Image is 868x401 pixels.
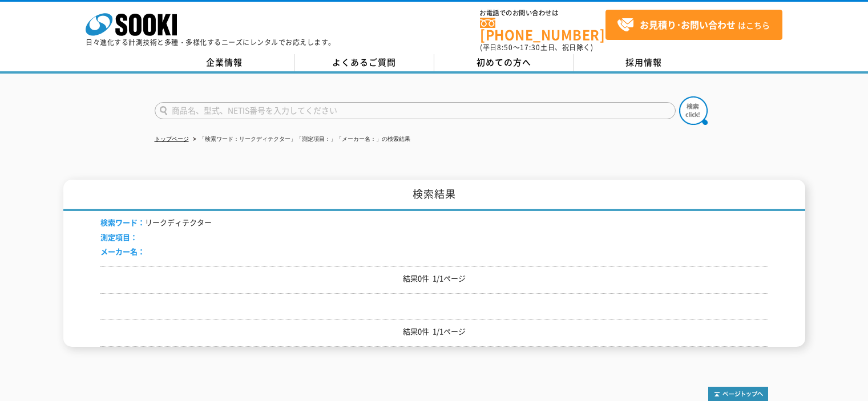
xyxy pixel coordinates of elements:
span: (平日 ～ 土日、祝日除く) [480,42,593,52]
a: よくあるご質問 [294,54,434,71]
a: お見積り･お問い合わせはこちら [605,10,782,40]
p: 結果0件 1/1ページ [100,326,768,338]
span: メーカー名： [100,246,145,257]
span: 測定項目： [100,232,138,242]
img: btn_search.png [679,96,708,125]
a: [PHONE_NUMBER] [480,18,605,41]
a: 採用情報 [574,54,714,71]
span: 初めての方へ [477,56,531,68]
p: 結果0件 1/1ページ [100,273,768,285]
li: 「検索ワード：リークディテクター」「測定項目：」「メーカー名：」の検索結果 [191,133,410,145]
input: 商品名、型式、NETIS番号を入力してください [155,102,676,119]
span: 検索ワード： [100,217,145,228]
a: トップページ [155,136,189,142]
span: お電話でのお問い合わせは [480,10,605,17]
a: 企業情報 [155,54,294,71]
span: 8:50 [497,42,513,52]
a: 初めての方へ [434,54,574,71]
h1: 検索結果 [63,180,805,211]
strong: お見積り･お問い合わせ [640,18,736,31]
span: 17:30 [520,42,540,52]
span: はこちら [617,17,770,34]
li: リークディテクター [100,217,212,229]
p: 日々進化する計測技術と多種・多様化するニーズにレンタルでお応えします。 [86,39,336,46]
